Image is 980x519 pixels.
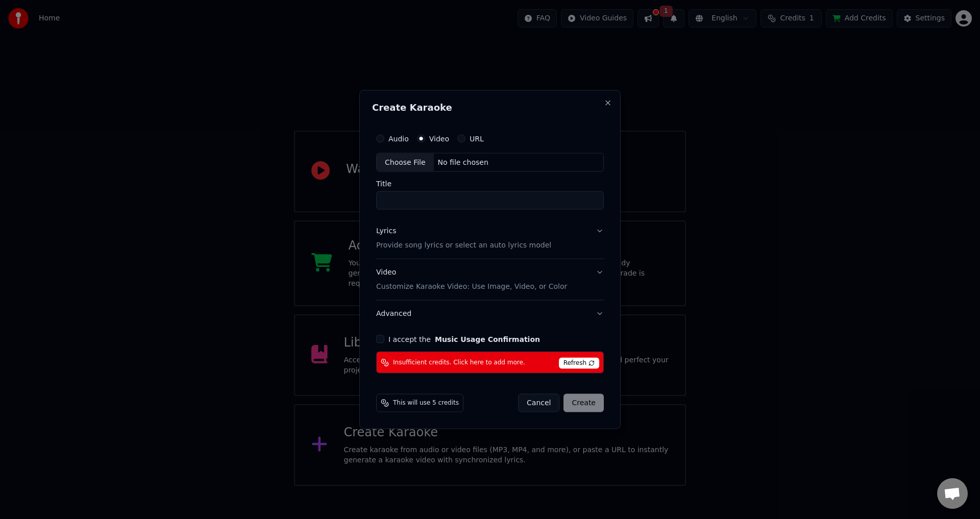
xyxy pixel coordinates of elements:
div: No file chosen [434,157,493,167]
div: Choose File [377,153,434,171]
button: Cancel [518,394,559,412]
p: Provide song lyrics or select an auto lyrics model [376,240,551,251]
div: Lyrics [376,226,396,236]
h2: Create Karaoke [372,103,608,112]
button: VideoCustomize Karaoke Video: Use Image, Video, or Color [376,259,604,300]
div: Video [376,267,567,292]
span: Insufficient credits. Click here to add more. [393,358,525,366]
p: Customize Karaoke Video: Use Image, Video, or Color [376,282,567,292]
button: I accept the [435,336,540,343]
label: Video [429,135,449,142]
button: Advanced [376,301,604,327]
span: This will use 5 credits [393,399,459,407]
label: Audio [388,135,409,142]
span: Refresh [559,358,599,369]
label: URL [470,135,484,142]
label: I accept the [388,336,540,343]
label: Title [376,180,604,187]
button: LyricsProvide song lyrics or select an auto lyrics model [376,218,604,259]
